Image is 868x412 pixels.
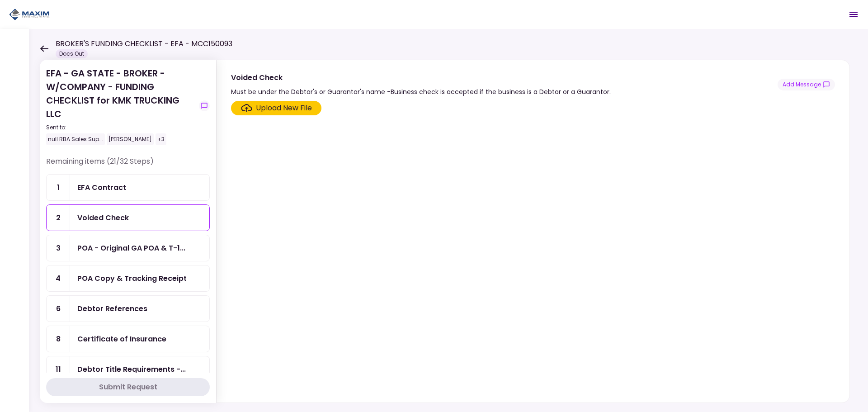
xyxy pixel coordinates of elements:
[9,8,50,21] img: Partner icon
[46,123,195,132] div: Sent to:
[99,382,157,393] div: Submit Request
[231,86,611,97] div: Must be under the Debtor's or Guarantor's name -Business check is accepted if the business is a D...
[46,204,210,231] a: 2Voided Check
[47,356,70,382] div: 11
[199,100,210,111] button: show-messages
[46,356,210,383] a: 11Debtor Title Requirements - Other Requirements
[47,235,70,261] div: 3
[77,212,129,223] div: Voided Check
[46,156,210,174] div: Remaining items (21/32 Steps)
[77,242,185,254] div: POA - Original GA POA & T-146 (Received in house)
[231,101,321,115] span: Click here to upload the required document
[77,182,126,193] div: EFA Contract
[46,174,210,201] a: 1EFA Contract
[46,378,210,396] button: Submit Request
[46,265,210,292] a: 4POA Copy & Tracking Receipt
[77,364,186,375] div: Debtor Title Requirements - Other Requirements
[778,79,835,90] button: show-messages
[47,326,70,352] div: 8
[46,326,210,352] a: 8Certificate of Insurance
[46,295,210,322] a: 6Debtor References
[46,66,195,145] div: EFA - GA STATE - BROKER - W/COMPANY - FUNDING CHECKLIST for KMK TRUCKING LLC
[216,60,850,403] div: Voided CheckMust be under the Debtor's or Guarantor's name -Business check is accepted if the bus...
[46,235,210,261] a: 3POA - Original GA POA & T-146 (Received in house)
[107,133,154,145] div: [PERSON_NAME]
[77,303,147,314] div: Debtor References
[77,333,166,345] div: Certificate of Insurance
[47,296,70,322] div: 6
[46,133,105,145] div: null RBA Sales Sup...
[256,103,312,114] div: Upload New File
[156,133,166,145] div: +3
[47,265,70,291] div: 4
[47,205,70,231] div: 2
[77,273,187,284] div: POA Copy & Tracking Receipt
[56,38,232,49] h1: BROKER'S FUNDING CHECKLIST - EFA - MCC150093
[56,49,88,58] div: Docs Out
[231,72,611,83] div: Voided Check
[843,4,864,25] button: Open menu
[47,175,70,200] div: 1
